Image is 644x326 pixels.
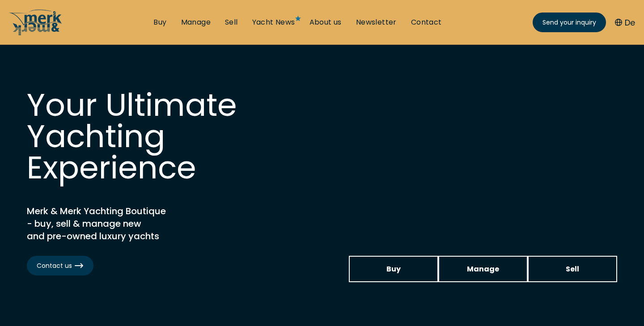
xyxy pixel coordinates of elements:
[225,17,238,27] a: Sell
[349,256,438,282] a: Buy
[438,256,528,282] a: Manage
[27,205,250,242] h2: Merk & Merk Yachting Boutique - buy, sell & manage new and pre-owned luxury yachts
[37,261,84,271] span: Contact us
[153,17,166,27] a: Buy
[27,89,295,183] h1: Your Ultimate Yachting Experience
[615,17,635,29] button: De
[252,17,295,27] a: Yacht News
[181,17,211,27] a: Manage
[566,263,579,275] span: Sell
[309,17,342,27] a: About us
[356,17,397,27] a: Newsletter
[27,256,93,275] a: Contact us
[386,263,401,275] span: Buy
[528,256,617,282] a: Sell
[533,13,606,32] a: Send your inquiry
[542,18,596,27] span: Send your inquiry
[467,263,499,275] span: Manage
[411,17,442,27] a: Contact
